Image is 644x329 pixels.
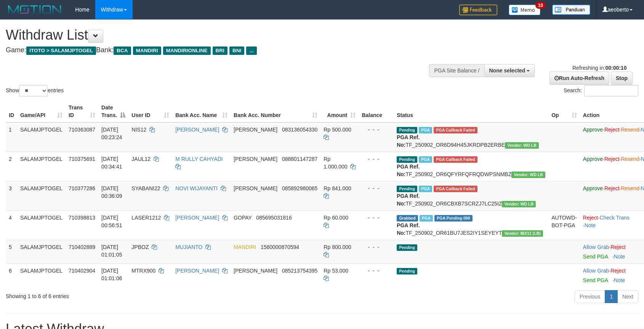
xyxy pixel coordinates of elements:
[434,156,477,163] span: PGA Error
[175,268,219,274] a: [PERSON_NAME]
[213,47,227,55] span: BRI
[69,127,95,133] span: 710363087
[394,122,548,152] td: TF_250902_OR6D94H45JKRDPB2ERBE
[484,64,535,77] button: None selected
[324,215,348,221] span: Rp 60.000
[131,244,149,250] span: JPBOZ
[362,155,391,163] div: - - -
[572,65,626,71] span: Refreshing in:
[583,244,610,250] span: ·
[549,72,609,85] a: Run Auto-Refresh
[128,101,172,122] th: User ID: activate to sort column ascending
[459,5,497,15] img: Feedback.jpg
[362,243,391,251] div: - - -
[6,47,422,54] h4: Game: Bank:
[585,222,596,228] a: Note
[397,127,417,133] span: Pending
[552,5,590,15] img: panduan.png
[175,244,202,250] a: MUJIANTO
[397,164,420,177] b: PGA Ref. No:
[621,156,639,162] a: Resend
[583,244,609,250] a: Allow Grab
[583,277,608,283] a: Send PGA
[17,181,66,210] td: SALAMJPTOGEL
[234,127,277,133] span: [PERSON_NAME]
[611,72,633,85] a: Stop
[6,210,17,240] td: 4
[397,244,417,251] span: Pending
[617,290,638,303] a: Next
[511,172,545,178] span: Vendor URL: https://dashboard.q2checkout.com/secure
[234,185,277,191] span: [PERSON_NAME]
[114,47,131,55] span: BCA
[419,156,432,163] span: Marked by aeohensen
[69,268,95,274] span: 710402904
[621,185,639,191] a: Resend
[394,210,548,240] td: TF_250902_OR61BU7JES2IY1SEYEYT
[362,267,391,274] div: - - -
[101,268,122,281] span: [DATE] 01:01:06
[6,152,17,181] td: 2
[26,47,96,55] span: ITOTO > SALAMJPTOGEL
[133,47,161,55] span: MANDIRI
[131,156,151,162] span: JAUL12
[163,47,211,55] span: MANDIRIONLINE
[256,215,292,221] span: Copy 085695031816 to clipboard
[324,127,351,133] span: Rp 500.000
[362,185,391,192] div: - - -
[282,268,317,274] span: Copy 085213754395 to clipboard
[6,85,64,96] label: Show entries
[6,27,422,43] h1: Withdraw List
[69,185,95,191] span: 710377286
[246,47,256,55] span: ...
[605,290,618,303] a: 1
[175,185,218,191] a: NOVI WIJAYANTI
[17,210,66,240] td: SALAMJPTOGEL
[604,127,620,133] a: Reject
[583,254,608,260] a: Send PGA
[605,65,626,71] strong: 00:00:10
[583,268,610,274] span: ·
[6,240,17,263] td: 5
[397,193,420,207] b: PGA Ref. No:
[234,268,277,274] span: [PERSON_NAME]
[583,127,603,133] a: Approve
[6,289,263,300] div: Showing 1 to 6 of 6 entries
[502,201,536,207] span: Vendor URL: https://dashboard.q2checkout.com/secure
[19,85,48,96] select: Showentries
[17,152,66,181] td: SALAMJPTOGEL
[397,215,418,221] span: Grabbed
[131,127,146,133] span: NIS12
[397,186,417,192] span: Pending
[6,101,17,122] th: ID
[583,215,598,221] a: Reject
[17,240,66,263] td: SALAMJPTOGEL
[282,127,317,133] span: Copy 083136054330 to clipboard
[489,67,525,74] span: None selected
[175,215,219,221] a: [PERSON_NAME]
[231,101,320,122] th: Bank Acc. Number: activate to sort column ascending
[234,215,252,221] span: GOPAY
[175,127,219,133] a: [PERSON_NAME]
[324,185,351,191] span: Rp 841.000
[234,244,256,250] span: MANDIRI
[229,47,244,55] span: BNI
[131,215,161,221] span: LASER1212
[394,181,548,210] td: TF_250902_OR6CBXB7SCRZJ7LC25IZ
[324,244,351,250] span: Rp 800.000
[320,101,359,122] th: Amount: activate to sort column ascending
[583,185,603,191] a: Approve
[66,101,98,122] th: Trans ID: activate to sort column ascending
[548,210,580,240] td: AUTOWD-BOT-PGA
[434,186,477,192] span: PGA Error
[6,263,17,287] td: 6
[397,134,420,148] b: PGA Ref. No:
[599,215,630,221] a: Check Trans
[610,244,626,250] a: Reject
[583,268,609,274] a: Allow Grab
[397,222,420,236] b: PGA Ref. No:
[17,122,66,152] td: SALAMJPTOGEL
[505,142,539,149] span: Vendor URL: https://dashboard.q2checkout.com/secure
[69,215,95,221] span: 710398813
[282,185,317,191] span: Copy 085892980065 to clipboard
